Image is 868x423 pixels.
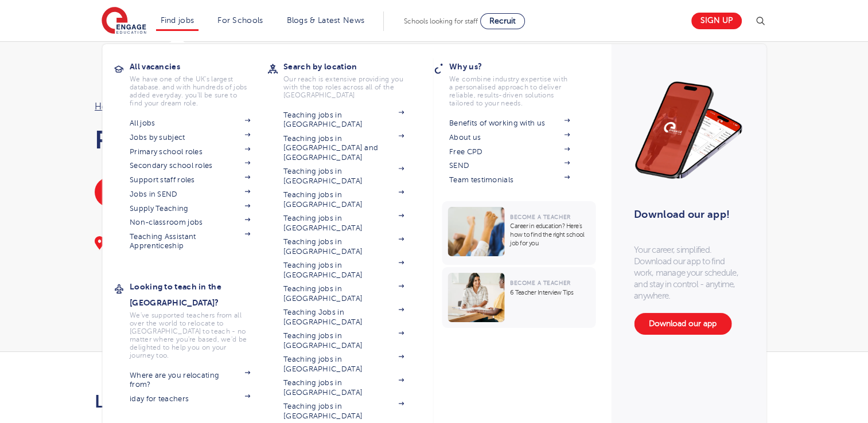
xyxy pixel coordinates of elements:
a: Teaching jobs in [GEOGRAPHIC_DATA] [283,355,404,374]
h3: Looking to teach in the [GEOGRAPHIC_DATA]? [130,279,267,311]
a: Non-classroom jobs [130,218,250,227]
a: Supply Teaching [130,204,250,213]
p: Our reach is extensive providing you with the top roles across all of the [GEOGRAPHIC_DATA] [283,75,404,99]
h3: Search by location [283,58,421,75]
a: About us [449,133,570,142]
a: Teaching jobs in [GEOGRAPHIC_DATA] [283,167,404,186]
nav: breadcrumb [95,99,423,114]
span: Recruit [489,17,516,25]
a: Teaching jobs in [GEOGRAPHIC_DATA] [283,214,404,233]
p: We have one of the UK's largest database. and with hundreds of jobs added everyday. you'll be sur... [130,75,250,107]
p: 6 Teacher Interview Tips [510,288,590,297]
a: Sign up [691,13,742,29]
a: Find jobs [161,16,194,25]
h3: Download our app! [634,202,738,227]
a: Teaching jobs in [GEOGRAPHIC_DATA] [283,378,404,397]
a: iday for teachers [130,394,250,404]
a: Benefits of working with us [95,177,224,207]
a: Teaching jobs in [GEOGRAPHIC_DATA] [283,284,404,303]
a: Team testimonials [449,175,570,185]
a: Looking to teach in the [GEOGRAPHIC_DATA]?We've supported teachers from all over the world to rel... [130,279,267,359]
a: Teaching jobs in [GEOGRAPHIC_DATA] [283,402,404,421]
a: Home [95,101,121,112]
a: Primary school roles [130,147,250,156]
h3: Why us? [449,58,587,75]
a: Benefits of working with us [449,119,570,128]
a: All vacanciesWe have one of the UK's largest database. and with hundreds of jobs added everyday. ... [130,58,267,107]
a: Recruit [480,13,525,29]
a: Teaching jobs in [GEOGRAPHIC_DATA] and [GEOGRAPHIC_DATA] [283,134,404,162]
a: For Schools [217,16,263,25]
p: We combine industry expertise with a personalised approach to deliver reliable, results-driven so... [449,75,570,107]
span: Become a Teacher [510,280,570,286]
a: Become a TeacherCareer in education? Here’s how to find the right school job for you [442,201,598,265]
a: Secondary school roles [130,161,250,170]
div: It won’t take long. We just need a few brief details and then one of our friendly team members wi... [95,236,423,300]
a: Teaching jobs in [GEOGRAPHIC_DATA] [283,111,404,130]
a: Free CPD [449,147,570,156]
h2: Let us know more about you! [95,392,542,412]
a: Download our app [634,313,731,335]
h1: Register with us [DATE]! [95,126,423,154]
a: Where are you relocating from? [130,371,250,390]
a: SEND [449,161,570,170]
a: Become a Teacher6 Teacher Interview Tips [442,267,598,328]
p: Career in education? Here’s how to find the right school job for you [510,222,590,248]
a: Support staff roles [130,175,250,185]
a: Teaching jobs in [GEOGRAPHIC_DATA] [283,237,404,256]
a: Teaching Assistant Apprenticeship [130,232,250,251]
img: Engage Education [102,7,146,36]
p: We've supported teachers from all over the world to relocate to [GEOGRAPHIC_DATA] to teach - no m... [130,311,250,359]
a: Search by locationOur reach is extensive providing you with the top roles across all of the [GEOG... [283,58,421,99]
a: All jobs [130,119,250,128]
a: Teaching jobs in [GEOGRAPHIC_DATA] [283,331,404,350]
span: Schools looking for staff [404,17,478,25]
h3: All vacancies [130,58,267,75]
a: Teaching Jobs in [GEOGRAPHIC_DATA] [283,308,404,327]
a: Teaching jobs in [GEOGRAPHIC_DATA] [283,261,404,280]
p: Your career, simplified. Download our app to find work, manage your schedule, and stay in control... [634,244,743,301]
a: Teaching jobs in [GEOGRAPHIC_DATA] [283,190,404,209]
a: Blogs & Latest News [287,16,365,25]
a: Jobs in SEND [130,190,250,199]
a: Why us?We combine industry expertise with a personalised approach to deliver reliable, results-dr... [449,58,587,107]
a: Jobs by subject [130,133,250,142]
span: Become a Teacher [510,214,570,220]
